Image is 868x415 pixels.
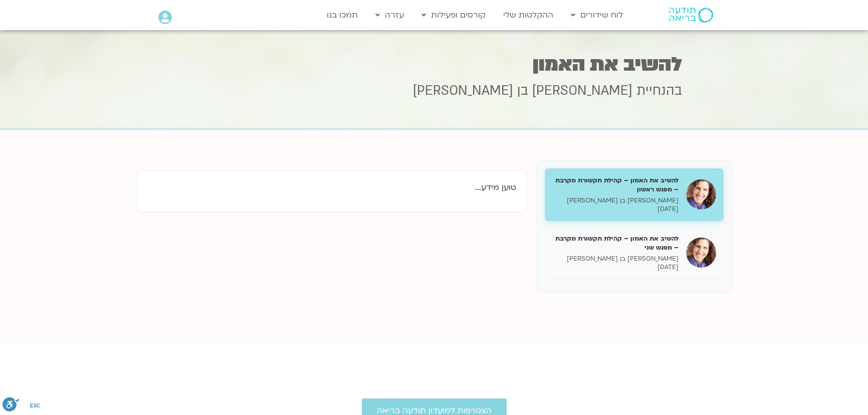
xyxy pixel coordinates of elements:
h1: להשיב את האמון [186,55,682,74]
img: תודעה בריאה [669,8,713,23]
a: לוח שידורים [566,6,628,25]
a: תמכו בנו [322,6,363,25]
a: ההקלטות שלי [498,6,558,25]
span: [PERSON_NAME] בן [PERSON_NAME] [413,82,632,100]
span: בהנחיית [636,82,682,100]
p: [DATE] [552,205,679,214]
span: הצטרפות למועדון תודעה בריאה [377,406,492,415]
h5: להשיב את האמון – קהילת תקשורת מקרבת – מפגש שני [552,234,679,252]
p: טוען מידע... [147,181,516,194]
a: קורסים ופעילות [416,6,491,25]
img: להשיב את האמון – קהילת תקשורת מקרבת – מפגש שני [686,238,716,268]
h5: להשיב את האמון – קהילת תקשורת מקרבת – מפגש ראשון [552,176,679,194]
p: [PERSON_NAME] בן [PERSON_NAME] [552,255,679,263]
a: עזרה [370,6,409,25]
img: להשיב את האמון – קהילת תקשורת מקרבת – מפגש ראשון [686,179,716,210]
p: [DATE] [552,263,679,272]
p: [PERSON_NAME] בן [PERSON_NAME] [552,196,679,205]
